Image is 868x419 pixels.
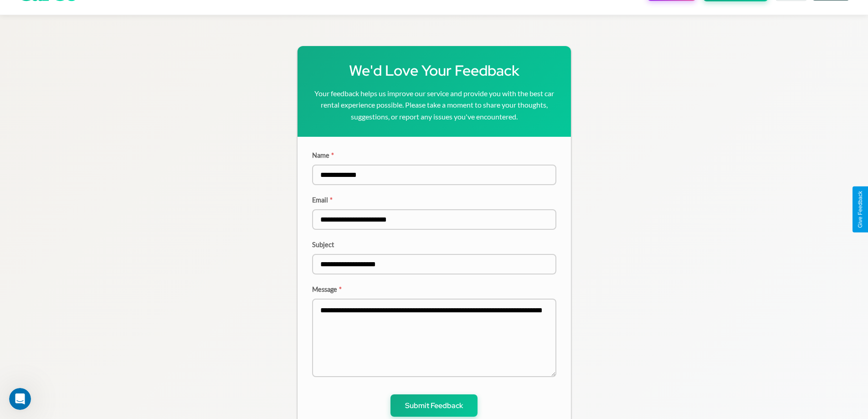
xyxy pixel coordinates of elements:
iframe: Intercom live chat [9,388,31,410]
h1: We'd Love Your Feedback [312,61,556,80]
div: Give Feedback [857,191,863,228]
label: Message [312,285,556,293]
p: Your feedback helps us improve our service and provide you with the best car rental experience po... [312,88,556,123]
label: Subject [312,241,556,248]
button: Submit Feedback [390,394,478,417]
label: Name [312,151,556,159]
label: Email [312,196,556,204]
